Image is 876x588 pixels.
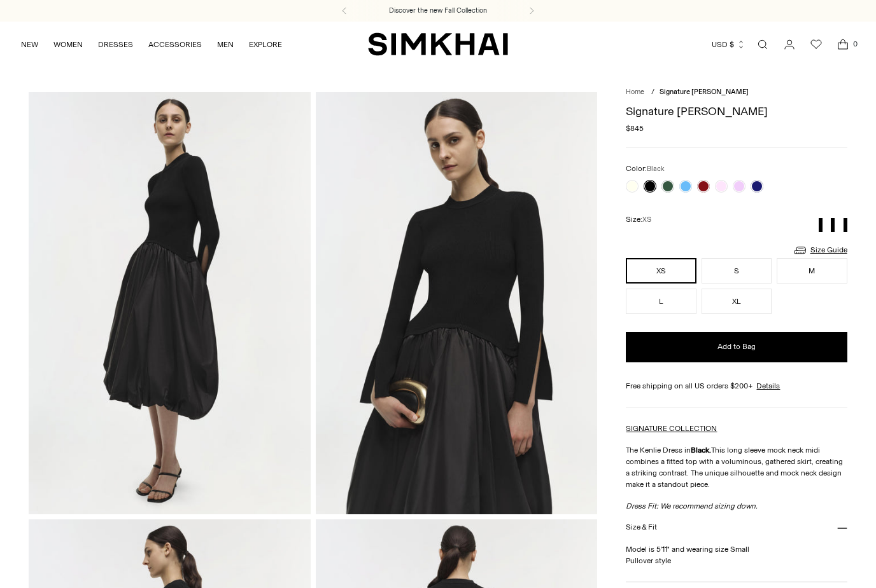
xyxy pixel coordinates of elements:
[702,258,772,284] button: S
[750,32,775,57] a: Open search modal
[702,289,772,314] button: XL
[626,87,847,98] nav: breadcrumbs
[803,32,829,57] a: Wishlist
[626,258,696,284] button: XS
[217,31,234,58] a: MEN
[368,32,508,57] a: SIMKHAI
[717,341,756,352] span: Add to Bag
[651,87,654,98] div: /
[626,123,644,134] span: $845
[626,214,651,226] label: Size:
[712,31,745,58] button: USD $
[642,215,651,224] span: XS
[626,163,665,175] label: Color:
[626,332,847,362] button: Add to Bag
[626,289,696,314] button: L
[830,32,856,57] a: Open cart modal
[660,88,749,96] span: Signature [PERSON_NAME]
[626,544,847,566] p: Model is 5'11" and wearing size Small Pullover style
[389,6,487,16] a: Discover the new Fall Collection
[316,92,597,514] img: Signature Kenlie Dress
[777,258,847,284] button: M
[53,31,83,58] a: WOMEN
[29,92,310,514] img: Signature Kenlie Dress
[756,380,780,392] a: Details
[626,380,847,392] div: Free shipping on all US orders $200+
[626,512,847,544] button: Size & Fit
[98,31,133,58] a: DRESSES
[249,31,282,58] a: EXPLORE
[626,424,717,433] a: SIGNATURE COLLECTION
[691,446,711,455] strong: Black.
[626,444,847,490] p: The Kenlie Dress in This long sleeve mock neck midi combines a fitted top with a voluminous, gath...
[849,38,861,50] span: 0
[148,31,202,58] a: ACCESSORIES
[647,165,665,173] span: Black
[626,502,758,510] em: Dress Fit: We recommend sizing down.
[777,32,802,57] a: Go to the account page
[793,242,847,258] a: Size Guide
[626,106,847,117] h1: Signature [PERSON_NAME]
[626,88,644,96] a: Home
[626,523,656,531] h3: Size & Fit
[21,31,38,58] a: NEW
